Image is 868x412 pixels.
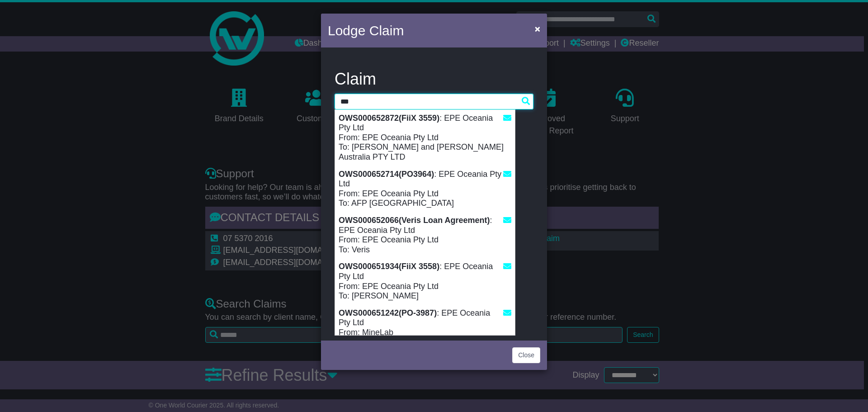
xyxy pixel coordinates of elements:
[339,170,434,179] strong: OWS000652714(PO3964)
[530,19,545,38] button: Close
[339,308,437,317] strong: OWS000651242(PO-3987)
[335,70,533,88] h3: Claim
[335,212,515,258] div: : EPE Oceania Pty Ltd From: EPE Oceania Pty Ltd To: Veris
[339,114,439,123] strong: OWS000652872(FiiX 3559)
[535,24,540,34] span: ×
[328,20,404,41] h4: Lodge Claim
[335,110,515,166] div: : EPE Oceania Pty Ltd From: EPE Oceania Pty Ltd To: [PERSON_NAME] and [PERSON_NAME] Australia PTY...
[339,216,490,225] strong: OWS000652066(Veris Loan Agreement)
[335,258,515,304] div: : EPE Oceania Pty Ltd From: EPE Oceania Pty Ltd To: [PERSON_NAME]
[339,262,439,271] strong: OWS000651934(FiiX 3558)
[335,305,515,351] div: : EPE Oceania Pty Ltd From: MineLab To: Milsearch PTY LTD
[512,347,540,363] button: Close
[335,166,515,212] div: : EPE Oceania Pty Ltd From: EPE Oceania Pty Ltd To: AFP [GEOGRAPHIC_DATA]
